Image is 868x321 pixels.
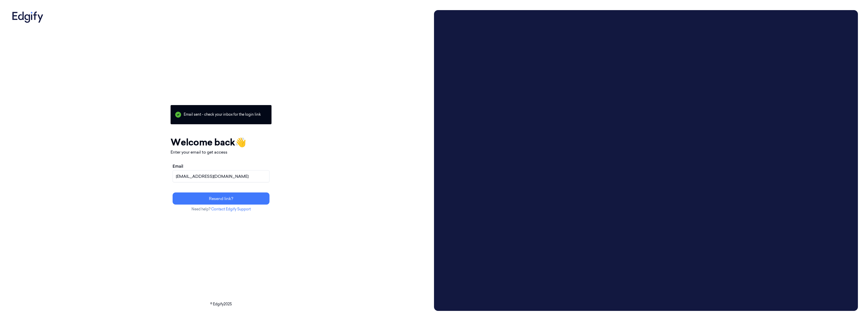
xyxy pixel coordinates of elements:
p: © Edgify 2025 [10,302,432,307]
label: Email [173,163,183,169]
h1: Welcome back 👋 [171,135,272,149]
p: Need help? [171,207,272,212]
a: Contact Edgify Support [211,207,251,211]
p: Enter your email to get access [171,149,272,155]
input: name@example.com [173,170,269,182]
p: Email sent - check your inbox for the login link [171,105,272,124]
button: Resend link? [173,192,269,205]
